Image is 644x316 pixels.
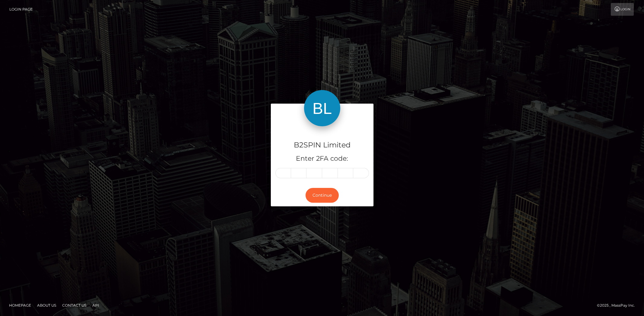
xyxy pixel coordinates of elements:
[9,3,33,16] a: Login Page
[304,90,340,126] img: B2SPIN Limited
[275,140,369,150] h4: B2SPIN Limited
[35,301,59,310] a: About Us
[7,301,34,310] a: Homepage
[611,3,634,16] a: Login
[306,188,339,203] button: Continue
[597,302,639,309] div: © 2025 , MassPay Inc.
[90,301,101,310] a: API
[60,301,89,310] a: Contact Us
[275,154,369,163] h5: Enter 2FA code:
